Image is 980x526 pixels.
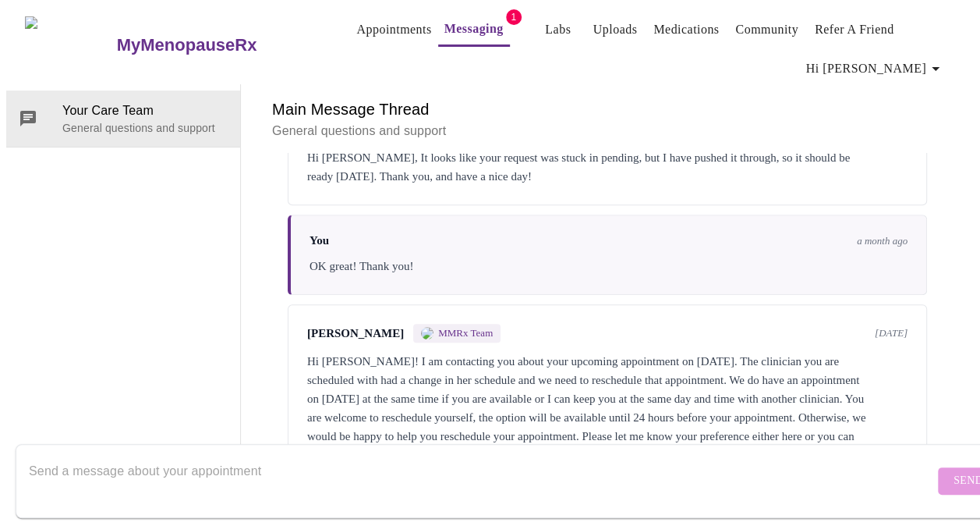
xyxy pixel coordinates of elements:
span: 1 [506,9,522,25]
span: [PERSON_NAME] [307,327,404,340]
button: Messaging [438,13,510,47]
button: Labs [533,14,583,45]
button: Refer a Friend [808,14,900,45]
a: Medications [653,19,719,41]
textarea: Send a message about your appointment [29,456,934,506]
span: MMRx Team [438,327,493,339]
button: Community [729,14,805,45]
button: Medications [647,14,725,45]
div: Hi [PERSON_NAME]! I am contacting you about your upcoming appointment on [DATE]. The clinician yo... [307,352,907,464]
div: Your Care TeamGeneral questions and support [6,91,240,147]
h6: Main Message Thread [272,97,943,122]
p: General questions and support [272,122,943,140]
button: Uploads [587,14,644,45]
div: Hi [PERSON_NAME], It looks like your request was stuck in pending, but I have pushed it through, ... [307,148,907,186]
span: Hi [PERSON_NAME] [806,58,945,80]
a: Refer a Friend [815,19,894,41]
a: MyMenopauseRx [115,18,319,73]
span: Your Care Team [62,101,228,120]
span: [DATE] [875,327,907,339]
img: MMRX [421,327,433,339]
button: Appointments [350,14,437,45]
h3: MyMenopauseRx [117,35,257,55]
a: Labs [545,19,571,41]
a: Uploads [593,19,638,41]
a: Messaging [444,18,504,40]
div: OK great! Thank you! [310,257,907,275]
span: a month ago [857,235,907,247]
a: Appointments [356,19,431,41]
p: General questions and support [62,120,228,136]
span: You [310,234,329,247]
a: Community [735,19,798,41]
img: MyMenopauseRx Logo [25,16,115,75]
button: Hi [PERSON_NAME] [800,53,951,84]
